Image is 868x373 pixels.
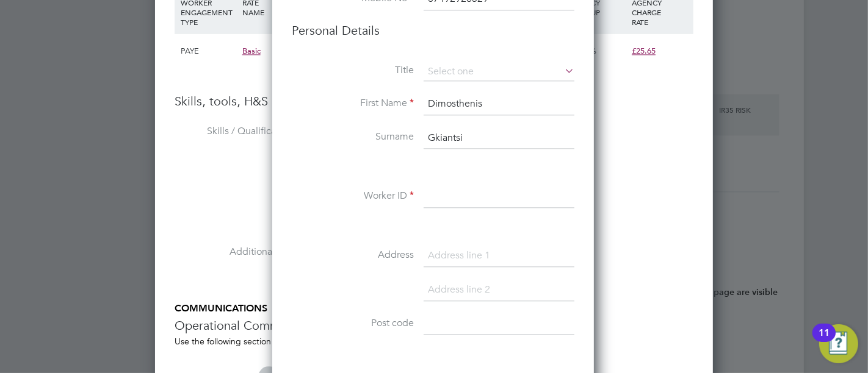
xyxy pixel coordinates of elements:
label: Additional H&S [175,246,297,258]
span: Basic [242,46,261,56]
div: 11 [819,333,830,349]
input: Address line 2 [424,279,574,301]
label: First Name [292,97,414,110]
input: Select one [424,63,574,81]
h3: Skills, tools, H&S [175,93,693,109]
h5: COMMUNICATIONS [175,302,693,315]
label: Title [292,64,414,77]
label: Post code [292,317,414,330]
span: £25.65 [632,46,656,56]
button: Open Resource Center, 11 new notifications [819,324,858,363]
h3: Operational Communications [175,318,693,333]
label: Address [292,249,414,261]
label: Worker ID [292,190,414,202]
label: Surname [292,130,414,143]
label: Skills / Qualifications [175,125,297,138]
h3: Personal Details [292,23,574,38]
div: Use the following section to share any operational communications between Supply Chain participants. [175,336,693,347]
div: PAYE [178,34,239,69]
label: Tools [175,185,297,198]
input: Address line 1 [424,245,574,267]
